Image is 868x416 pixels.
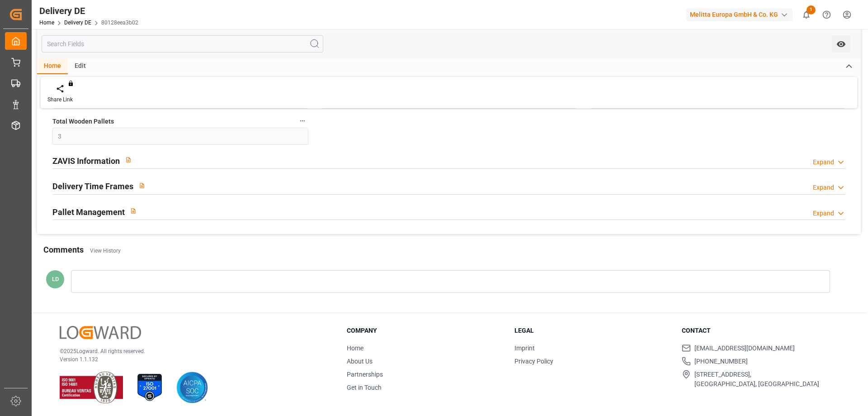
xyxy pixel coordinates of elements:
h2: Comments [43,244,84,256]
button: View description [120,151,137,168]
span: LD [52,276,59,282]
button: Total Wooden Pallets [297,115,308,127]
div: Edit [68,59,93,74]
a: Delivery DE [64,19,91,26]
a: Privacy Policy [514,358,553,365]
button: Melitta Europa GmbH & Co. KG [686,6,796,23]
input: Search Fields [42,35,323,53]
a: Imprint [514,344,535,352]
a: About Us [347,358,373,365]
button: open menu [832,35,850,53]
h3: Company [347,326,503,335]
div: Expand [813,209,834,218]
span: [STREET_ADDRESS], [GEOGRAPHIC_DATA], [GEOGRAPHIC_DATA] [694,370,819,389]
span: 1 [807,5,816,14]
div: Expand [813,183,834,192]
button: View description [125,202,142,220]
p: Version 1.1.132 [60,355,324,363]
img: ISO 9001 & ISO 14001 Certification [60,372,123,403]
div: Home [37,59,68,74]
h2: Pallet Management [52,206,125,218]
span: Total Wooden Pallets [52,117,114,126]
span: [EMAIL_ADDRESS][DOMAIN_NAME] [694,344,795,353]
a: Partnerships [347,371,383,378]
h2: Delivery Time Frames [52,180,133,192]
a: Get in Touch [347,384,382,391]
div: Delivery DE [39,4,138,18]
a: Home [347,344,363,352]
img: Logward Logo [60,326,141,339]
h2: ZAVIS Information [52,155,120,167]
button: Help Center [816,5,837,25]
div: Melitta Europa GmbH & Co. KG [686,8,793,21]
h3: Contact [682,326,838,335]
a: View History [90,248,121,254]
a: Home [39,19,54,26]
img: ISO 27001 Certification [134,372,165,403]
p: © 2025 Logward. All rights reserved. [60,347,324,355]
img: AICPA SOC [176,372,208,403]
button: show 1 new notifications [796,5,816,25]
span: [PHONE_NUMBER] [694,357,748,366]
h3: Legal [514,326,671,335]
div: Expand [813,158,834,167]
